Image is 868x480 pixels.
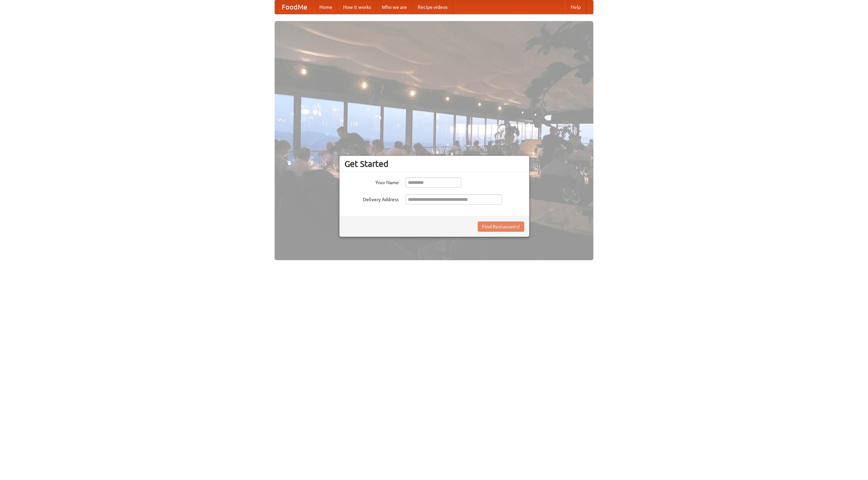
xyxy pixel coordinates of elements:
a: Recipe videos [412,0,453,14]
a: Home [314,0,338,14]
a: How it works [338,0,376,14]
h3: Get Started [344,159,524,169]
label: Delivery Address [344,194,399,203]
label: Your Name [344,177,399,186]
a: FoodMe [275,0,314,14]
a: Help [565,0,586,14]
button: Find Restaurants! [478,222,524,232]
a: Who we are [376,0,412,14]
